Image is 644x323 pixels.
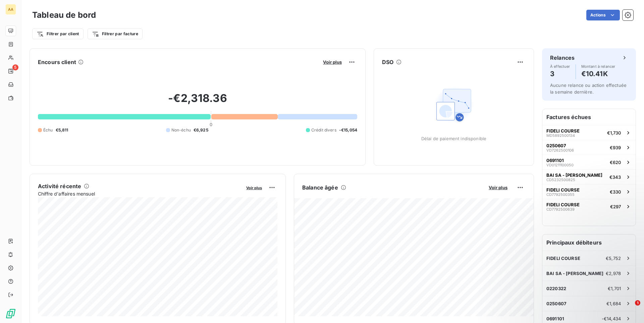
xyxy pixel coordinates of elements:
span: -€14,434 [602,316,621,321]
span: 0250607 [546,143,566,148]
span: Échu [43,127,53,133]
h6: Activité récente [38,182,81,190]
button: Filtrer par client [32,29,84,39]
button: FIDELI COURSECD7792500639€297 [542,199,636,214]
span: FIDELI COURSE [546,187,580,193]
span: €5,811 [56,127,68,133]
button: FIDELI COURSEMD5892500134€1,730 [542,125,636,140]
button: Actions [586,10,620,20]
span: Voir plus [323,59,342,65]
button: 0691101VD01211100050€620 [542,155,636,169]
span: €620 [610,160,621,165]
span: 0691101 [546,158,564,163]
h4: €10.41K [581,68,615,79]
span: Aucune relance ou action effectuée la semaine dernière. [550,83,627,95]
span: VD7262500106 [546,148,574,152]
img: Empty state [432,84,475,126]
button: Filtrer par facture [88,29,143,39]
span: €343 [609,174,621,180]
span: MD5892500134 [546,133,575,138]
h6: Principaux débiteurs [542,234,636,251]
button: Voir plus [321,59,344,65]
span: FIDELI COURSE [546,128,580,133]
div: AA [5,4,16,15]
span: Crédit divers [311,127,336,133]
h6: Relances [550,54,575,62]
img: Logo LeanPay [5,308,16,319]
span: €330 [610,189,621,195]
button: 0250607VD7262500106€939 [542,140,636,155]
span: CD5232500825 [546,178,575,182]
span: 1 [635,300,640,306]
span: Chiffre d'affaires mensuel [38,190,241,197]
span: CD7792500355 [546,193,575,197]
span: €297 [610,204,621,209]
span: Voir plus [489,185,507,190]
button: Voir plus [244,184,264,191]
button: Voir plus [487,184,509,191]
iframe: Intercom live chat [621,300,637,316]
h3: Tableau de bord [32,9,96,21]
span: €6,925 [194,127,208,133]
span: FIDELI COURSE [546,202,580,207]
span: 5 [12,64,18,70]
button: BAI SA - [PERSON_NAME]CD5232500825€343 [542,169,636,184]
span: Non-échu [171,127,191,133]
h6: Balance âgée [302,183,338,192]
span: À effectuer [550,64,570,68]
span: €1,730 [607,130,621,136]
span: Voir plus [246,185,262,190]
button: FIDELI COURSECD7792500355€330 [542,184,636,199]
h6: Encours client [38,58,76,66]
span: CD7792500639 [546,207,575,211]
iframe: Intercom notifications message [510,258,644,305]
span: BAI SA - [PERSON_NAME] [546,172,602,178]
span: 0 [210,122,212,127]
span: 0691101 [546,316,564,321]
a: 5 [5,66,16,76]
span: VD01211100050 [546,163,574,167]
h2: -€2,318.36 [38,92,357,112]
span: FIDELI COURSE [546,256,580,261]
h6: Factures échues [542,109,636,125]
h6: DSO [382,58,393,66]
span: €939 [610,145,621,150]
span: Montant à relancer [581,64,615,68]
span: Délai de paiement indisponible [421,136,487,141]
h4: 3 [550,68,570,79]
span: -€15,054 [339,127,357,133]
span: €5,752 [606,256,621,261]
